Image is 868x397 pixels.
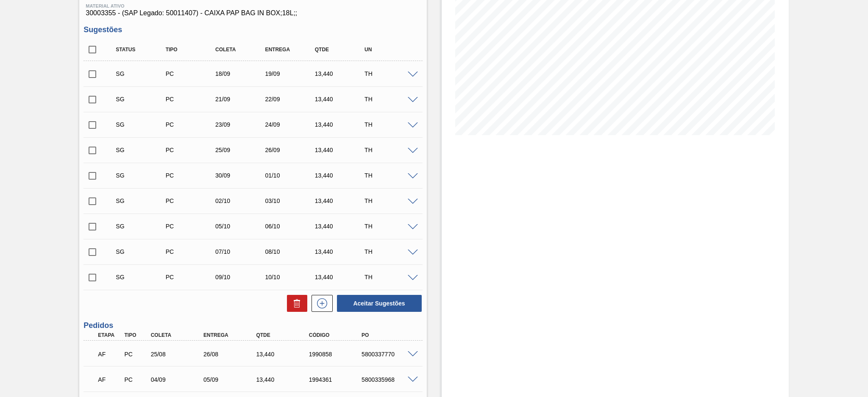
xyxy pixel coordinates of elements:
div: 18/09/2025 [213,70,269,77]
div: Aceitar Sugestões [333,294,423,313]
div: 24/09/2025 [263,121,319,128]
div: Tipo [164,47,220,53]
div: Pedido de Compra [164,197,220,204]
div: Excluir Sugestões [283,295,307,312]
div: TH [362,147,418,153]
div: 06/10/2025 [263,223,319,230]
div: 13,440 [254,376,313,383]
div: Sugestão Criada [114,70,170,77]
div: Qtde [254,332,313,338]
div: 26/09/2025 [263,147,319,153]
div: 22/09/2025 [263,96,319,103]
div: 09/10/2025 [213,274,269,280]
div: 25/09/2025 [213,147,269,153]
div: 13,440 [313,121,369,128]
div: Qtde [313,47,369,53]
div: 13,440 [313,172,369,179]
h3: Sugestões [83,25,422,34]
div: Pedido de Compra [164,223,220,230]
div: 04/09/2025 [149,376,208,383]
div: Pedido de Compra [122,376,150,383]
div: Aguardando Faturamento [96,345,123,364]
div: TH [362,70,418,77]
div: Pedido de Compra [164,96,220,103]
div: Sugestão Criada [114,274,170,280]
div: 25/08/2025 [149,351,208,358]
p: AF [98,376,121,383]
button: Aceitar Sugestões [337,295,422,312]
div: 1994361 [307,376,366,383]
div: TH [362,274,418,280]
div: Etapa [96,332,123,338]
div: Pedido de Compra [164,274,220,280]
div: 13,440 [313,223,369,230]
div: 13,440 [313,197,369,204]
div: Pedido de Compra [164,121,220,128]
div: Sugestão Criada [114,197,170,204]
div: 08/10/2025 [263,248,319,255]
div: 01/10/2025 [263,172,319,179]
div: TH [362,223,418,230]
div: TH [362,172,418,179]
div: 07/10/2025 [213,248,269,255]
div: 23/09/2025 [213,121,269,128]
h3: Pedidos [83,321,422,330]
div: PO [359,332,419,338]
div: 05/10/2025 [213,223,269,230]
p: AF [98,351,121,358]
div: 1990858 [307,351,366,358]
div: Pedido de Compra [164,172,220,179]
div: TH [362,248,418,255]
div: 13,440 [254,351,313,358]
div: Status [114,47,170,53]
div: Pedido de Compra [164,248,220,255]
div: 13,440 [313,70,369,77]
div: Sugestão Criada [114,172,170,179]
div: 30/09/2025 [213,172,269,179]
div: TH [362,96,418,103]
div: Aguardando Faturamento [96,370,123,389]
div: Código [307,332,366,338]
div: Pedido de Compra [164,147,220,153]
div: Tipo [122,332,150,338]
div: 19/09/2025 [263,70,319,77]
div: 13,440 [313,274,369,280]
div: 02/10/2025 [213,197,269,204]
div: Nova sugestão [307,295,333,312]
div: Coleta [149,332,208,338]
div: 13,440 [313,96,369,103]
div: 05/09/2025 [201,376,261,383]
span: 30003355 - (SAP Legado: 50011407) - CAIXA PAP BAG IN BOX;18L;; [86,9,420,17]
div: TH [362,197,418,204]
div: Entrega [201,332,261,338]
div: Sugestão Criada [114,96,170,103]
div: 5800335968 [359,376,419,383]
div: 21/09/2025 [213,96,269,103]
div: 10/10/2025 [263,274,319,280]
div: 13,440 [313,248,369,255]
div: TH [362,121,418,128]
div: Entrega [263,47,319,53]
div: Pedido de Compra [164,70,220,77]
div: 26/08/2025 [201,351,261,358]
div: Sugestão Criada [114,147,170,153]
div: Sugestão Criada [114,121,170,128]
div: 5800337770 [359,351,419,358]
div: UN [362,47,418,53]
div: Sugestão Criada [114,223,170,230]
div: 03/10/2025 [263,197,319,204]
div: Sugestão Criada [114,248,170,255]
span: Material ativo [86,3,420,8]
div: Coleta [213,47,269,53]
div: Pedido de Compra [122,351,150,358]
div: 13,440 [313,147,369,153]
